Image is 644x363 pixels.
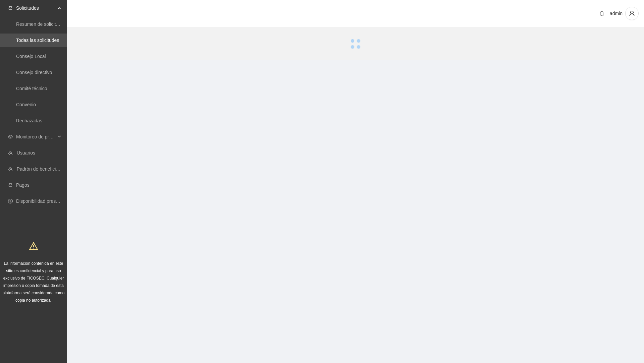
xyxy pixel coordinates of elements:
a: Disponibilidad presupuestal [16,198,73,204]
span: bell [597,11,607,16]
span: Monitoreo de proyectos [16,130,56,143]
a: Padrón de beneficiarios [17,166,66,172]
a: Consejo Local [16,54,46,59]
a: Consejo directivo [16,70,52,75]
span: warning [29,242,38,250]
span: eye [8,134,13,139]
a: Comité técnico [16,86,47,91]
a: Usuarios [17,150,35,156]
button: bell [596,8,607,19]
a: Todas las solicitudes [16,38,59,43]
a: Rechazadas [16,118,42,123]
span: user [626,10,638,16]
a: Resumen de solicitudes por aprobar [16,21,92,27]
span: La información contenida en este sitio es confidencial y para uso exclusivo de FICOSEC. Cualquier... [3,261,65,303]
span: admin [610,11,623,16]
a: Convenio [16,102,36,107]
span: inbox [8,6,13,10]
button: user [625,7,639,20]
span: Solicitudes [16,1,56,15]
a: Pagos [16,182,30,188]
